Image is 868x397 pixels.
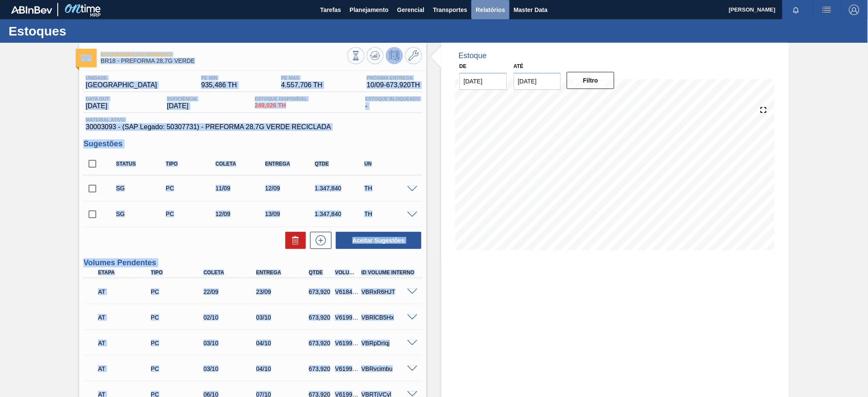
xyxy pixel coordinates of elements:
[101,58,347,64] span: BR18 - PREFORMA 28,7G VERDE
[359,288,419,295] div: VBRxR6HJT
[567,72,614,89] button: Filtro
[433,5,467,15] span: Transportes
[307,314,335,321] div: 673,920
[514,73,561,90] input: dd/mm/yyyy
[333,288,361,295] div: V618405
[333,365,361,372] div: V619980
[362,185,418,192] div: TH
[313,161,368,167] div: Qtde
[263,210,319,217] div: 13/09/2025
[164,210,219,217] div: Pedido de Compra
[164,185,219,192] div: Pedido de Compra
[98,365,153,372] p: AT
[98,340,153,347] p: AT
[254,288,314,295] div: 23/09/2025
[350,5,388,15] span: Planejamento
[367,75,420,80] span: Próxima Entrega
[83,139,422,148] h3: Sugestões
[336,232,421,249] button: Aceitar Sugestões
[255,96,308,101] span: Estoque Disponível
[114,210,169,217] div: Sugestão Criada
[201,75,237,80] span: PE MIN
[307,340,335,347] div: 673,920
[359,365,419,372] div: VBRvcimbu
[333,340,361,347] div: V619978
[96,359,155,378] div: Aguardando Informações de Transporte
[320,5,341,15] span: Tarefas
[213,161,269,167] div: Coleta
[201,340,261,347] div: 03/10/2025
[96,334,155,353] div: Aguardando Informações de Transporte
[149,270,208,276] div: Tipo
[306,232,332,249] div: Nova sugestão
[86,117,420,122] span: Material ativo
[114,161,169,167] div: Status
[359,270,419,276] div: Id Volume Interno
[307,365,335,372] div: 673,920
[101,52,347,57] span: Aguardando Faturamento
[476,5,505,15] span: Relatórios
[263,161,319,167] div: Entrega
[255,102,308,109] span: 249,026 TH
[114,185,169,192] div: Sugestão Criada
[281,75,323,80] span: PE MAX
[254,340,314,347] div: 04/10/2025
[213,210,269,217] div: 12/09/2025
[254,270,314,276] div: Entrega
[254,314,314,321] div: 03/10/2025
[86,123,420,131] span: 30003093 - (SAP Legado: 50307731) - PREFORMA 28,7G VERDE RECICLADA
[254,365,314,372] div: 04/10/2025
[307,288,335,295] div: 673,920
[782,4,810,16] button: Notificações
[362,210,418,217] div: TH
[86,75,157,80] span: Unidade
[281,81,323,89] span: 4.557,706 TH
[201,288,261,295] div: 22/09/2025
[86,102,109,110] span: [DATE]
[367,81,420,89] span: 10/09 - 673,920 TH
[362,161,418,167] div: UN
[201,270,261,276] div: Coleta
[359,340,419,347] div: VBRpDrIqj
[83,258,422,267] h3: Volumes Pendentes
[86,96,109,101] span: Data out
[359,314,419,321] div: VBRlCB5Hx
[849,5,859,15] img: Logout
[333,314,361,321] div: V619979
[347,47,364,64] button: Visão Geral dos Estoques
[86,81,157,89] span: [GEOGRAPHIC_DATA]
[149,288,208,295] div: Pedido de Compra
[263,185,319,192] div: 12/09/2025
[96,270,155,276] div: Etapa
[81,55,92,61] img: Ícone
[201,365,261,372] div: 03/10/2025
[307,270,335,276] div: Qtde
[514,63,524,69] label: Até
[149,340,208,347] div: Pedido de Compra
[459,51,487,60] div: Estoque
[514,5,548,15] span: Master Data
[11,6,52,14] img: TNhmsLtSVTkK8tSr43FrP2fwEKptu5GPRR3wAAAABJRU5ErkJggg==
[96,282,155,301] div: Aguardando Informações de Transporte
[313,210,368,217] div: 1.347,840
[313,185,368,192] div: 1.347,840
[363,96,422,110] div: -
[365,96,420,101] span: Estoque Bloqueado
[164,161,219,167] div: Tipo
[405,47,422,64] button: Ir ao Master Data / Geral
[822,5,832,15] img: userActions
[332,231,422,250] div: Aceitar Sugestões
[201,314,261,321] div: 02/10/2025
[386,47,403,64] button: Desprogramar Estoque
[167,102,197,110] span: [DATE]
[459,73,507,90] input: dd/mm/yyyy
[367,47,384,64] button: Atualizar Gráfico
[98,314,153,321] p: AT
[9,26,160,36] h1: Estoques
[333,270,361,276] div: Volume Portal
[397,5,425,15] span: Gerencial
[167,96,197,101] span: Suficiência
[201,81,237,89] span: 935,486 TH
[281,232,306,249] div: Excluir Sugestões
[149,314,208,321] div: Pedido de Compra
